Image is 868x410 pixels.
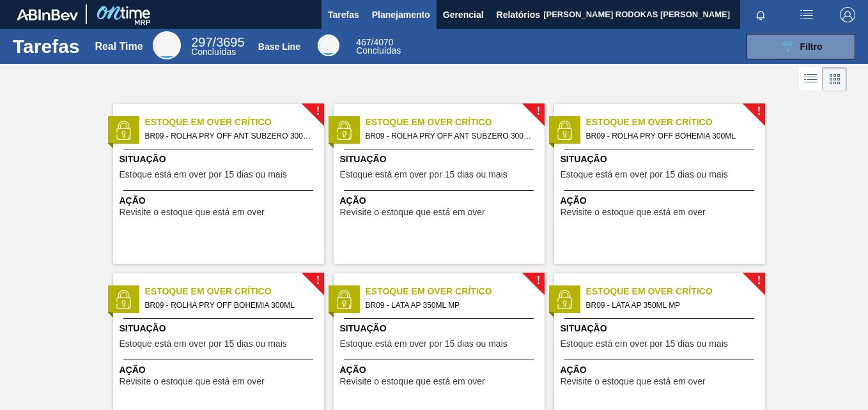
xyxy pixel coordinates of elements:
span: Revisite o estoque que está em over [340,377,485,386]
span: Ação [120,363,321,377]
div: Real Time [95,41,143,52]
h1: Tarefas [13,39,80,54]
span: Relatórios [497,7,540,22]
div: Real Time [153,31,181,59]
span: Estoque está em over por 15 dias ou mais [561,339,728,349]
span: Estoque em Over Crítico [366,285,545,298]
span: Ação [340,363,541,377]
img: status [555,290,574,309]
button: Filtro [747,34,855,59]
span: ! [757,107,761,116]
span: Situação [561,153,762,166]
div: Real Time [191,37,244,56]
div: Base Line [356,38,401,55]
span: Concluídas [191,47,236,57]
span: Revisite o estoque que está em over [561,208,706,217]
span: Estoque em Over Crítico [366,116,545,129]
span: Ação [120,194,321,208]
img: userActions [799,7,814,22]
img: status [114,121,133,140]
span: Estoque está em over por 15 dias ou mais [561,170,728,179]
span: Situação [120,322,321,335]
span: Filtro [800,42,823,52]
span: BR09 - ROLHA PRY OFF BOHEMIA 300ML [586,129,755,143]
span: BR09 - ROLHA PRY OFF ANT SUBZERO 300ML [145,129,314,143]
span: BR09 - LATA AP 350ML MP [586,298,755,312]
span: Situação [120,153,321,166]
span: BR09 - LATA AP 350ML MP [366,298,534,312]
span: Estoque está em over por 15 dias ou mais [120,170,287,179]
span: BR09 - ROLHA PRY OFF ANT SUBZERO 300ML [366,129,534,143]
div: Base Line [258,42,300,52]
span: Ação [561,194,762,208]
span: ! [316,107,320,116]
img: Logout [840,7,855,22]
span: Concluídas [356,45,401,56]
span: Situação [340,153,541,166]
div: Visão em Lista [799,67,823,91]
span: Estoque está em over por 15 dias ou mais [340,339,508,349]
div: Visão em Cards [823,67,847,91]
img: TNhmsLtSVTkK8tSr43FrP2fwEKptu5GPRR3wAAAABJRU5ErkJggg== [17,9,78,20]
span: Gerencial [443,7,484,22]
span: Revisite o estoque que está em over [340,208,485,217]
span: ! [536,276,540,285]
span: Revisite o estoque que está em over [120,208,265,217]
img: status [334,121,353,140]
button: Notificações [740,6,781,24]
span: Estoque está em over por 15 dias ou mais [120,339,287,349]
img: status [114,290,133,309]
span: / 3695 [191,35,244,49]
span: Estoque em Over Crítico [145,285,324,298]
span: Planejamento [372,7,430,22]
span: 467 [356,37,371,47]
span: Estoque em Over Crítico [145,116,324,129]
span: Revisite o estoque que está em over [561,377,706,386]
img: status [555,121,574,140]
span: ! [536,107,540,116]
span: Tarefas [328,7,359,22]
span: Revisite o estoque que está em over [120,377,265,386]
span: Ação [340,194,541,208]
span: Situação [561,322,762,335]
span: Estoque em Over Crítico [586,116,765,129]
span: Situação [340,322,541,335]
img: status [334,290,353,309]
span: Estoque está em over por 15 dias ou mais [340,170,508,179]
span: Ação [561,363,762,377]
div: Base Line [318,34,339,56]
span: 297 [191,35,212,49]
span: ! [757,276,761,285]
span: ! [316,276,320,285]
span: / 4070 [356,37,393,47]
span: BR09 - ROLHA PRY OFF BOHEMIA 300ML [145,298,314,312]
span: Estoque em Over Crítico [586,285,765,298]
